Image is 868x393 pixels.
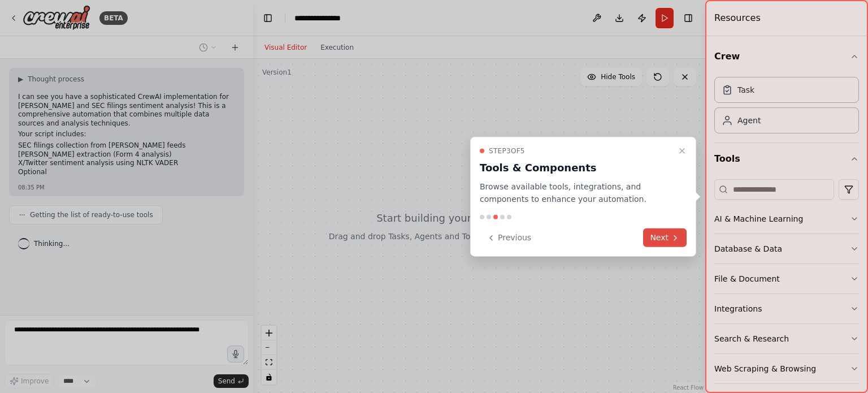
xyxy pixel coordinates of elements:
[675,144,689,157] button: Close walkthrough
[643,228,687,247] button: Next
[480,159,673,175] h3: Tools & Components
[489,146,525,155] span: Step 3 of 5
[260,10,276,26] button: Hide left sidebar
[480,228,538,247] button: Previous
[480,180,673,206] p: Browse available tools, integrations, and components to enhance your automation.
